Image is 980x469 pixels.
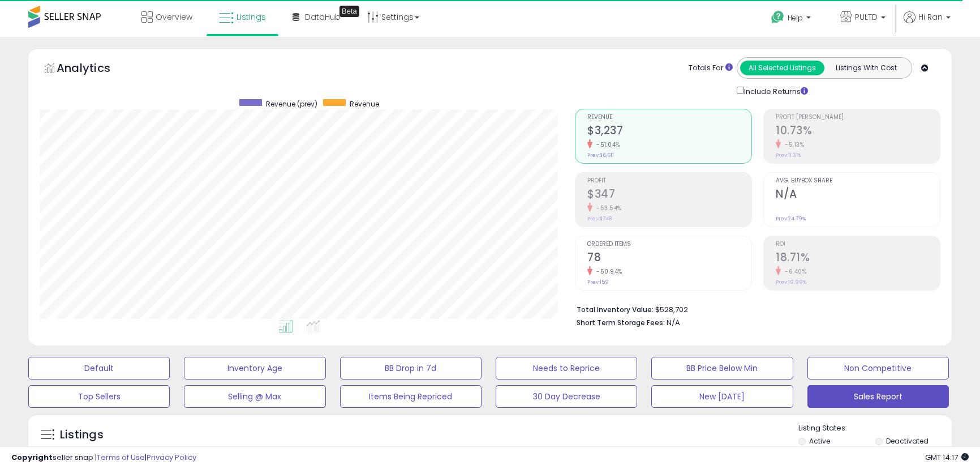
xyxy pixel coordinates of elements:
span: Overview [156,11,192,23]
h2: $347 [587,187,751,203]
h2: N/A [776,187,940,203]
div: Totals For [689,63,733,74]
span: DataHub [305,11,341,23]
span: PULTD [855,11,878,23]
small: -51.04% [592,140,620,149]
button: BB Drop in 7d [340,357,482,380]
span: 2025-08-12 14:17 GMT [925,452,969,463]
button: Top Sellers [28,385,170,408]
button: Listings With Cost [824,61,908,75]
button: All Selected Listings [740,61,824,75]
span: Profit [587,178,751,184]
div: Include Returns [728,84,822,97]
small: -5.13% [781,140,804,149]
b: Short Term Storage Fees: [577,318,665,327]
span: Avg. Buybox Share [776,178,940,184]
span: Revenue [350,99,379,109]
span: Listings [237,11,266,23]
h5: Analytics [57,60,132,79]
a: Privacy Policy [147,452,196,463]
button: New [DATE] [651,385,793,408]
button: Selling @ Max [184,385,325,408]
small: Prev: $748 [587,215,612,222]
strong: Copyright [11,452,53,463]
li: $528,702 [577,302,932,315]
span: Ordered Items [587,241,751,248]
label: Deactivated [886,436,929,446]
h2: 10.73% [776,124,940,139]
h5: Listings [60,427,104,443]
button: BB Price Below Min [651,357,793,380]
h2: $3,237 [587,124,751,139]
small: Prev: 11.31% [776,152,801,159]
button: Sales Report [807,385,949,408]
div: seller snap | | [11,453,196,463]
span: N/A [667,317,680,328]
small: Prev: 19.99% [776,279,806,285]
span: Profit [PERSON_NAME] [776,114,940,121]
small: -6.40% [781,267,806,276]
label: Active [809,436,830,446]
button: Needs to Reprice [496,357,637,380]
button: Default [28,357,170,380]
i: Get Help [771,10,785,24]
b: Total Inventory Value: [577,305,654,314]
button: Items Being Repriced [340,385,482,408]
span: ROI [776,241,940,248]
button: 30 Day Decrease [496,385,637,408]
a: Hi Ran [904,11,951,37]
small: Prev: $6,611 [587,152,614,159]
a: Terms of Use [97,452,145,463]
span: Help [788,13,803,23]
button: Non Competitive [807,357,949,380]
small: Prev: 24.79% [776,215,806,222]
span: Revenue (prev) [266,99,317,109]
span: Hi Ran [918,11,943,23]
h2: 78 [587,251,751,266]
p: Listing States: [798,423,952,434]
a: Help [762,2,822,37]
div: Tooltip anchor [339,6,359,17]
small: -53.54% [592,204,622,212]
span: Revenue [587,114,751,121]
button: Inventory Age [184,357,325,380]
h2: 18.71% [776,251,940,266]
small: Prev: 159 [587,279,609,285]
small: -50.94% [592,267,622,276]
